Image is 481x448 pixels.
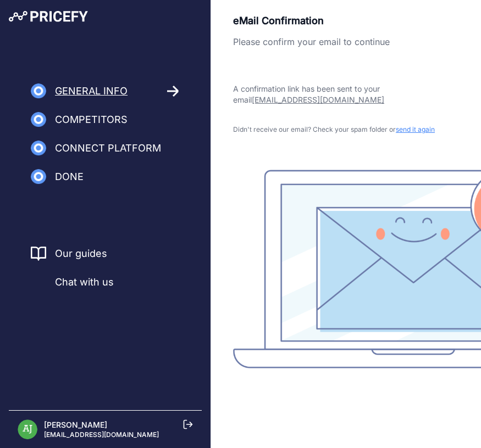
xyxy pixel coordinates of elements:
[55,83,128,99] span: General Info
[44,419,159,430] p: [PERSON_NAME]
[233,13,459,29] p: eMail Confirmation
[233,35,459,48] p: Please confirm your email to continue
[252,95,384,104] span: [EMAIL_ADDRESS][DOMAIN_NAME]
[55,275,114,290] span: Chat with us
[55,112,128,127] span: Competitors
[233,125,459,134] p: Didn't receive our email? Check your spam folder or
[55,141,161,156] span: Connect Platform
[55,246,107,261] a: Our guides
[396,125,435,133] span: send it again
[44,430,159,439] p: [EMAIL_ADDRESS][DOMAIN_NAME]
[9,11,88,22] img: Pricefy Logo
[233,83,459,105] p: A confirmation link has been sent to your email
[31,275,114,290] a: Chat with us
[55,169,84,184] span: Done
